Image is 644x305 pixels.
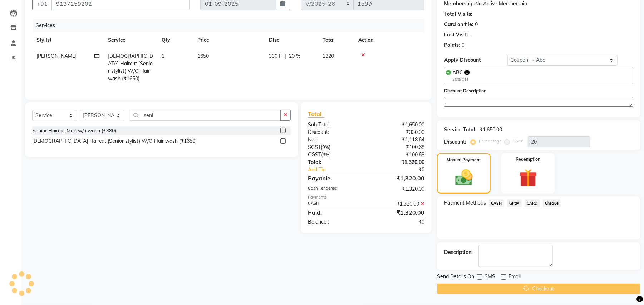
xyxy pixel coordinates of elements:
[32,137,197,145] div: [DEMOGRAPHIC_DATA] Haircut (Senior stylist) W/O Hair wash (₹1650)
[507,199,522,207] span: GPay
[444,88,486,94] label: Discount Description
[303,121,366,129] div: Sub Total:
[475,21,478,28] div: 0
[447,157,481,163] label: Manual Payment
[197,53,209,59] span: 1650
[437,273,474,282] span: Send Details On
[444,21,473,28] div: Card on file:
[193,32,265,48] th: Price
[366,136,430,144] div: ₹1,118.64
[157,32,193,48] th: Qty
[516,156,540,162] label: Redemption
[444,138,466,146] div: Discount:
[32,127,116,135] div: Senior Haircut Men w/o wash (₹880)
[462,41,464,49] div: 0
[303,185,366,193] div: Cash Tendered:
[444,31,468,39] div: Last Visit:
[354,32,424,48] th: Action
[289,52,300,60] span: 20 %
[366,218,430,226] div: ₹0
[162,53,164,59] span: 1
[513,167,543,189] img: _gift.svg
[303,129,366,136] div: Discount:
[489,199,504,207] span: CASH
[366,200,430,208] div: ₹1,320.00
[513,138,523,144] label: Fixed
[543,199,561,207] span: Cheque
[366,144,430,151] div: ₹100.68
[285,52,286,60] span: |
[444,10,472,18] div: Total Visits:
[269,52,282,60] span: 330 F
[303,218,366,226] div: Balance :
[308,110,324,118] span: Total
[36,53,77,59] span: [PERSON_NAME]
[308,144,321,150] span: SGST
[377,166,430,174] div: ₹0
[366,174,430,182] div: ₹1,320.00
[303,208,366,217] div: Paid:
[104,32,157,48] th: Service
[303,144,366,151] div: ( )
[303,166,377,174] a: Add Tip
[470,31,472,39] div: -
[323,53,334,59] span: 1320
[444,126,477,134] div: Service Total:
[525,199,540,207] span: CARD
[323,152,329,157] span: 9%
[303,151,366,159] div: ( )
[32,32,104,48] th: Stylist
[480,126,502,134] div: ₹1,650.00
[303,159,366,166] div: Total:
[444,56,507,64] div: Apply Discount
[479,138,502,144] label: Percentage
[444,41,460,49] div: Points:
[508,273,521,282] span: Email
[444,249,473,256] div: Description:
[322,144,329,150] span: 9%
[366,129,430,136] div: ₹330.00
[265,32,318,48] th: Disc
[366,121,430,129] div: ₹1,650.00
[130,110,281,121] input: Search or Scan
[366,208,430,217] div: ₹1,320.00
[452,76,470,82] div: 20% OFF
[303,200,366,208] div: CASH
[485,273,495,282] span: SMS
[452,69,463,76] span: ABC
[450,167,478,187] img: _cash.svg
[308,194,424,200] div: Payments
[33,19,430,32] div: Services
[366,159,430,166] div: ₹1,320.00
[108,53,153,82] span: [DEMOGRAPHIC_DATA] Haircut (Senior stylist) W/O Hair wash (₹1650)
[318,32,354,48] th: Total
[303,136,366,144] div: Net:
[366,185,430,193] div: ₹1,320.00
[444,199,486,207] span: Payment Methods
[366,151,430,159] div: ₹100.68
[308,151,321,158] span: CGST
[303,174,366,182] div: Payable:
